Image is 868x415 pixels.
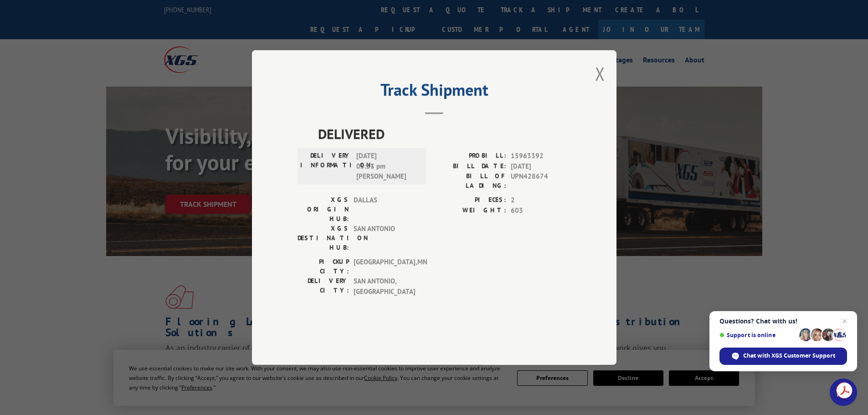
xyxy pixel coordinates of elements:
[298,195,349,224] label: XGS ORIGIN HUB:
[719,348,847,365] span: Chat with XGS Customer Support
[354,257,415,276] span: [GEOGRAPHIC_DATA] , MN
[830,379,857,406] a: Open chat
[298,83,571,101] h2: Track Shipment
[354,195,415,224] span: DALLAS
[719,332,796,338] span: Support is online
[511,195,571,205] span: 2
[719,318,847,325] span: Questions? Chat with us!
[434,151,506,161] label: PROBILL:
[318,123,571,144] span: DELIVERED
[298,257,349,276] label: PICKUP CITY:
[511,205,571,216] span: 603
[434,171,506,190] label: BILL OF LADING:
[743,352,835,360] span: Chat with XGS Customer Support
[511,151,571,161] span: 15963392
[595,61,605,86] button: Close modal
[354,224,415,252] span: SAN ANTONIO
[356,151,418,182] span: [DATE] 05:53 pm [PERSON_NAME]
[300,151,352,182] label: DELIVERY INFORMATION:
[434,161,506,172] label: BILL DATE:
[434,205,506,216] label: WEIGHT:
[434,195,506,205] label: PIECES:
[511,161,571,172] span: [DATE]
[298,276,349,297] label: DELIVERY CITY:
[354,276,415,297] span: SAN ANTONIO , [GEOGRAPHIC_DATA]
[511,171,571,190] span: UPN428674
[298,224,349,252] label: XGS DESTINATION HUB:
